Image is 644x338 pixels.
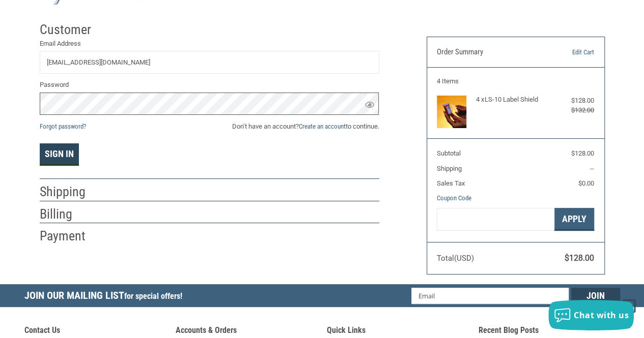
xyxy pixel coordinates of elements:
button: Apply [554,208,594,231]
h3: 4 Items [437,77,594,85]
span: $128.00 [565,253,594,263]
input: Gift Certificate or Coupon Code [437,208,554,231]
span: Subtotal [437,149,461,157]
h5: Accounts & Orders [176,325,317,338]
h2: Customer [40,21,99,38]
span: Sales Tax [437,179,465,187]
span: Chat with us [574,310,629,321]
span: $128.00 [571,149,594,157]
h5: Join Our Mailing List [24,284,187,310]
label: Email Address [40,39,379,49]
span: Total (USD) [437,254,474,263]
h2: Payment [40,228,99,244]
span: $0.00 [578,179,594,187]
h4: 4 x LS-10 Label Shield [476,96,552,104]
div: $132.00 [555,105,594,115]
h2: Billing [40,206,99,223]
h5: Contact Us [24,325,166,338]
h2: Shipping [40,183,99,200]
h3: Order Summary [437,47,544,57]
a: Edit Cart [544,47,594,57]
div: $128.00 [555,96,594,106]
button: Sign In [40,143,79,166]
label: Password [40,80,379,90]
a: Coupon Code [437,194,471,202]
span: Don’t have an account? to continue. [232,121,379,132]
a: Create an account [299,122,346,130]
input: Join [571,288,620,304]
span: Shipping [437,165,462,172]
span: for special offers! [124,291,182,301]
input: Email [411,288,569,304]
a: Forgot password? [40,122,86,130]
button: Chat with us [548,300,634,330]
h5: Recent Blog Posts [479,325,620,338]
h5: Quick Links [327,325,468,338]
span: -- [590,165,594,172]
